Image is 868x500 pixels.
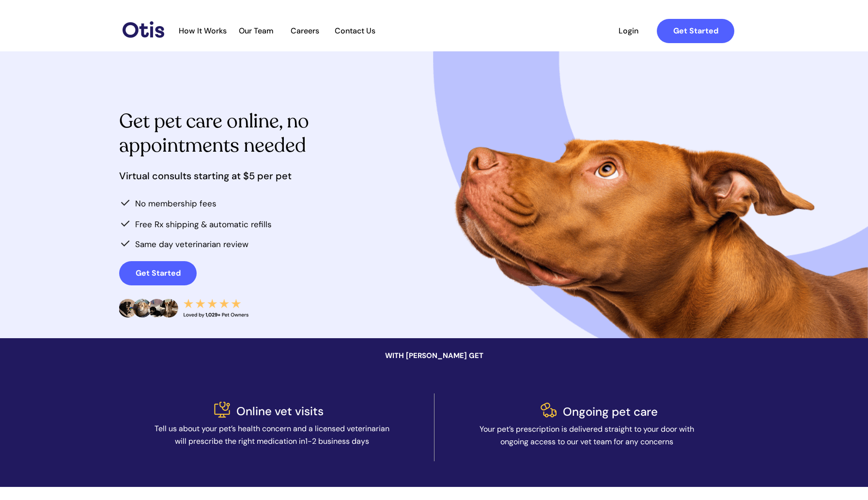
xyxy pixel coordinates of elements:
[480,424,694,447] span: Your pet’s prescription is delivered straight to your door with ongoing access to our vet team fo...
[606,26,651,35] span: Login
[135,219,272,230] span: Free Rx shipping & automatic refills
[305,436,369,446] span: 1-2 business days
[281,26,328,35] span: Careers
[236,404,324,419] span: Online vet visits
[155,423,389,446] span: Tell us about your pet’s health concern and a licensed veterinarian will prescribe the right medi...
[281,26,328,36] a: Careers
[657,19,734,43] a: Get Started
[119,108,309,158] span: Get pet care online, no appointments needed
[174,26,232,36] a: How It Works
[329,26,380,35] span: Contact Us
[232,26,280,36] a: Our Team
[563,404,658,419] span: Ongoing pet care
[232,26,280,35] span: Our Team
[119,261,197,285] a: Get Started
[673,26,718,36] strong: Get Started
[606,19,651,43] a: Login
[135,239,248,250] span: Same day veterinarian review
[119,170,292,182] span: Virtual consults starting at $5 per pet
[136,268,181,278] strong: Get Started
[135,198,217,209] span: No membership fees
[174,26,232,35] span: How It Works
[385,351,483,360] span: WITH [PERSON_NAME] GET
[329,26,380,36] a: Contact Us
